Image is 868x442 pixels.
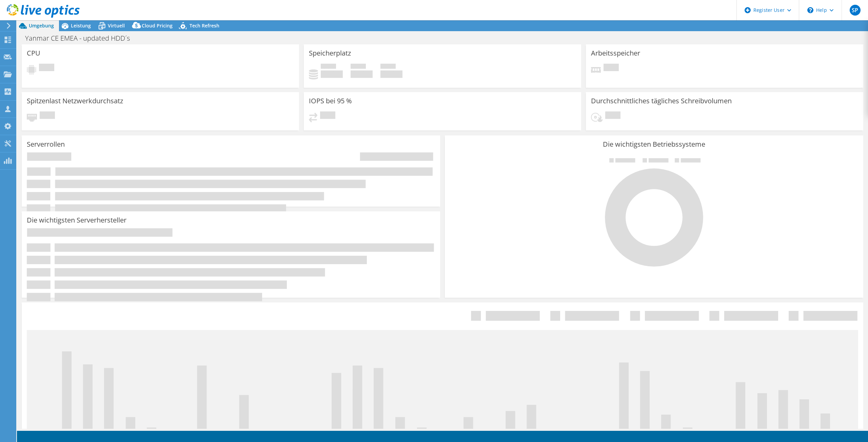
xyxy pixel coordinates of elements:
h3: CPU [27,49,40,57]
h3: Durchschnittliches tägliches Schreibvolumen [591,97,732,105]
span: Cloud Pricing [142,22,173,29]
span: Ausstehend [40,111,55,121]
h3: Arbeitsspeicher [591,49,640,57]
h1: Yanmar CE EMEA - updated HDD´s [22,35,140,42]
h3: Serverrollen [27,141,65,148]
span: Leistung [71,22,91,29]
h3: IOPS bei 95 % [309,97,352,105]
h4: 0 GiB [321,70,343,78]
span: Tech Refresh [190,22,219,29]
span: Ausstehend [605,111,620,121]
h3: Die wichtigsten Betriebssysteme [450,141,858,148]
span: Ausstehend [39,64,54,73]
h4: 0 GiB [380,70,402,78]
span: Umgebung [29,22,54,29]
h3: Spitzenlast Netzwerkdurchsatz [27,97,123,105]
h3: Die wichtigsten Serverhersteller [27,216,126,224]
span: Belegt [321,64,336,70]
span: Verfügbar [351,64,366,70]
span: Ausstehend [320,111,335,121]
h3: Speicherplatz [309,49,351,57]
span: SP [850,5,861,16]
span: Ausstehend [604,64,619,73]
h4: 0 GiB [351,70,373,78]
svg: \n [807,7,813,13]
span: Insgesamt [380,64,396,70]
span: Virtuell [108,22,125,29]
